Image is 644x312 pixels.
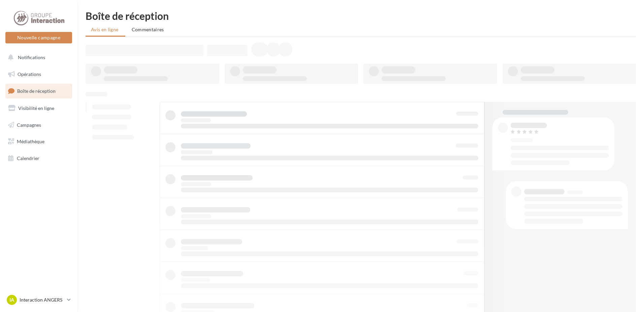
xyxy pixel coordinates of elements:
[4,151,73,165] a: Calendrier
[4,67,73,81] a: Opérations
[4,84,73,98] a: Boîte de réception
[4,118,73,132] a: Campagnes
[4,101,73,115] a: Visibilité en ligne
[17,122,41,127] span: Campagnes
[4,134,73,149] a: Médiathèque
[4,50,71,65] button: Notifications
[17,139,44,144] span: Médiathèque
[5,32,72,43] button: Nouvelle campagne
[17,88,56,94] span: Boîte de réception
[5,294,72,306] a: IA Interaction ANGERS
[132,27,164,32] span: Commentaires
[20,297,64,303] p: Interaction ANGERS
[86,11,636,21] div: Boîte de réception
[9,297,14,303] span: IA
[18,105,54,111] span: Visibilité en ligne
[18,71,41,77] span: Opérations
[17,155,39,161] span: Calendrier
[18,54,45,60] span: Notifications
